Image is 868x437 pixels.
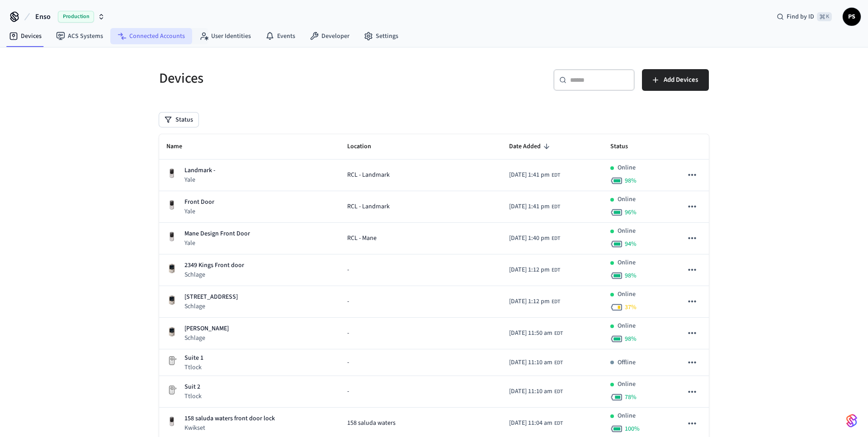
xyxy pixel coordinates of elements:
span: EDT [554,388,563,396]
span: PS [844,9,860,25]
p: Suite 1 [184,353,203,363]
span: [DATE] 1:41 pm [509,202,550,211]
span: [DATE] 11:04 am [509,418,552,428]
a: Developer [302,28,357,44]
div: America/Toronto [509,358,563,367]
span: [DATE] 11:10 am [509,358,552,367]
span: EDT [552,298,560,306]
p: Online [618,195,636,204]
img: Yale Assure Touchscreen Wifi Smart Lock, Satin Nickel, Front [166,168,177,179]
button: Add Devices [642,69,709,91]
p: Online [618,163,636,173]
span: - [347,358,349,367]
div: America/Toronto [509,418,563,428]
p: Schlage [184,302,238,311]
span: 78 % [625,393,637,402]
span: [DATE] 1:12 pm [509,297,550,306]
span: RCL - Landmark [347,202,390,211]
span: Status [610,140,640,154]
span: RCL - Landmark [347,170,390,180]
span: 37 % [625,303,637,312]
span: EDT [552,266,560,274]
span: [DATE] 1:12 pm [509,265,550,275]
span: [DATE] 1:40 pm [509,234,550,243]
span: 158 saluda waters [347,418,396,428]
span: ⌘ K [817,12,832,21]
p: Online [618,226,636,236]
button: Status [159,113,198,127]
span: 98 % [625,334,637,343]
p: Schlage [184,270,244,279]
span: Find by ID [787,12,814,21]
p: Yale [184,175,215,184]
div: America/Toronto [509,265,560,275]
p: Online [618,321,636,331]
p: Online [618,258,636,268]
p: Kwikset [184,423,275,432]
p: Yale [184,207,214,216]
div: America/Toronto [509,387,563,396]
span: Production [58,11,94,23]
p: Offline [618,358,636,367]
span: [DATE] 1:41 pm [509,170,550,180]
span: - [347,297,349,306]
img: Schlage Sense Smart Deadbolt with Camelot Trim, Front [166,295,177,305]
img: Placeholder Lock Image [166,385,177,395]
span: Enso [35,11,51,22]
h5: Devices [159,69,429,88]
span: - [347,265,349,275]
img: Schlage Sense Smart Deadbolt with Camelot Trim, Front [166,263,177,274]
p: Ttlock [184,363,203,372]
span: 94 % [625,240,637,249]
p: Online [618,411,636,421]
span: [DATE] 11:10 am [509,387,552,396]
img: Yale Assure Touchscreen Wifi Smart Lock, Satin Nickel, Front [166,416,177,427]
p: Ttlock [184,392,202,401]
p: Yale [184,239,250,248]
div: America/Toronto [509,234,560,243]
a: Settings [357,28,406,44]
p: Front Door [184,197,214,207]
img: Yale Assure Touchscreen Wifi Smart Lock, Satin Nickel, Front [166,231,177,242]
a: ACS Systems [49,28,110,44]
p: Online [618,290,636,299]
p: Suit 2 [184,382,202,392]
span: EDT [552,171,560,179]
p: Schlage [184,334,229,343]
span: EDT [552,203,560,211]
span: 96 % [625,208,637,217]
span: Add Devices [664,74,698,86]
p: 2349 Kings Front door [184,261,244,270]
p: 158 saluda waters front door lock [184,414,275,423]
span: 98 % [625,176,637,185]
img: SeamLogoGradient.69752ec5.svg [846,414,857,428]
button: PS [843,8,861,26]
span: 100 % [625,424,640,433]
a: Connected Accounts [110,28,192,44]
span: - [347,329,349,338]
span: - [347,387,349,396]
a: Devices [2,28,49,44]
p: Landmark - [184,166,215,175]
img: Placeholder Lock Image [166,355,177,366]
span: Date Added [509,140,552,154]
span: RCL - Mane [347,234,377,243]
span: EDT [554,359,563,367]
span: Name [166,140,194,154]
img: Yale Assure Touchscreen Wifi Smart Lock, Satin Nickel, Front [166,200,177,211]
div: America/Toronto [509,202,560,211]
span: EDT [554,419,563,428]
div: Find by ID⌘ K [769,9,839,25]
span: [DATE] 11:50 am [509,329,552,338]
a: Events [258,28,302,44]
span: 98 % [625,271,637,280]
p: Mane Design Front Door [184,229,250,239]
p: [PERSON_NAME] [184,324,229,334]
div: America/Toronto [509,297,560,306]
span: EDT [552,235,560,243]
div: America/Toronto [509,170,560,180]
span: EDT [554,329,563,338]
a: User Identities [192,28,258,44]
img: Schlage Sense Smart Deadbolt with Camelot Trim, Front [166,326,177,337]
span: Location [347,140,383,154]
